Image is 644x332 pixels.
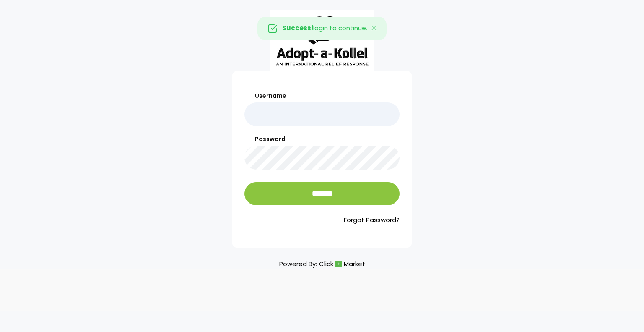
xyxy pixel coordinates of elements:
[244,215,400,225] a: Forgot Password?
[319,258,365,269] a: ClickMarket
[279,258,365,269] p: Powered By:
[335,261,342,267] img: cm_icon.png
[270,10,374,71] img: aak_logo_sm.jpeg
[257,17,387,40] div: login to continue.
[362,17,387,40] button: Close
[244,135,400,144] label: Password
[244,91,400,100] label: Username
[282,24,313,32] strong: Success!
